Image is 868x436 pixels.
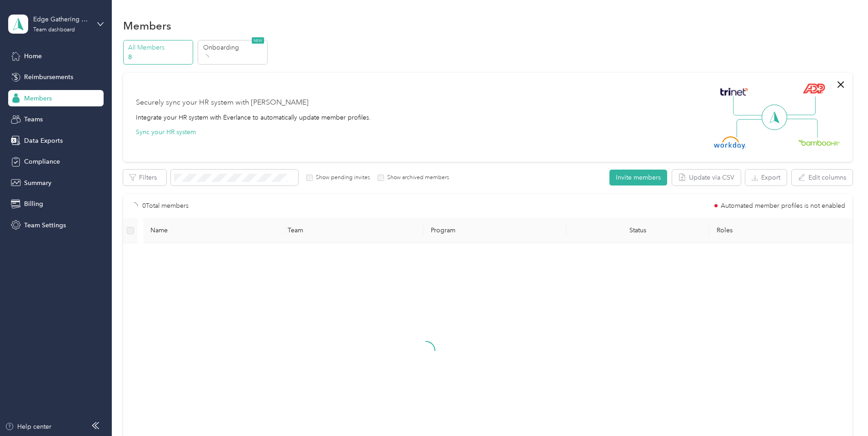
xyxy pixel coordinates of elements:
div: Securely sync your HR system with [PERSON_NAME] [136,97,309,108]
span: Compliance [24,157,60,166]
button: Export [745,170,787,185]
span: Reimbursements [24,72,73,82]
th: Team [280,218,424,243]
p: Onboarding [203,43,265,52]
span: Billing [24,199,43,209]
span: Teams [24,115,43,124]
iframe: Everlance-gr Chat Button Frame [817,385,868,436]
img: BambooHR [798,139,840,145]
p: All Members [128,43,190,52]
span: Data Exports [24,136,63,145]
th: Name [143,218,286,243]
span: Team Settings [24,221,66,230]
img: Line Left Down [736,119,768,137]
img: Line Left Up [733,96,765,116]
div: Team dashboard [33,27,75,33]
label: Show pending invites [313,174,370,182]
img: ADP [803,83,825,94]
span: Members [24,94,52,103]
div: Integrate your HR system with Everlance to automatically update member profiles. [136,113,371,122]
img: Line Right Down [786,119,818,138]
span: Automated member profiles is not enabled [721,203,845,209]
span: Home [24,51,42,61]
th: Status [566,218,709,243]
p: 8 [128,52,190,62]
span: Name [150,226,279,234]
img: Line Right Up [784,96,816,115]
button: Sync your HR system [136,127,196,137]
span: NEW [252,37,264,44]
th: Program [424,218,567,243]
h1: Members [123,21,171,30]
p: 0 Total members [142,201,189,211]
button: Update via CSV [672,170,741,185]
th: Roles [709,218,853,243]
img: Trinet [718,85,750,98]
button: Edit columns [792,170,853,185]
span: Summary [24,178,51,188]
button: Invite members [609,170,667,185]
div: Edge Gathering Virtual Pipelines 2, LLC [33,15,90,24]
img: Workday [714,136,746,149]
label: Show archived members [384,174,449,182]
button: Help center [5,422,51,431]
button: Filters [123,170,166,185]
